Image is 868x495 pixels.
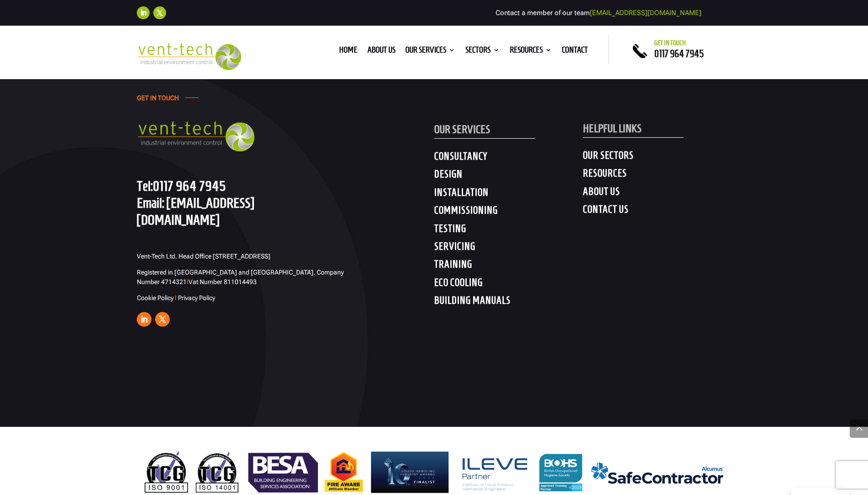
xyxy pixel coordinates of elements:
span: I [187,278,189,285]
span: Tel: [137,178,153,194]
a: Privacy Policy [178,294,215,301]
a: Tel:0117 964 7945 [137,178,226,194]
a: Follow on LinkedIn [137,312,151,327]
img: 2023-09-27T08_35_16.549ZVENT-TECH---Clear-background [137,43,242,70]
span: Registered in [GEOGRAPHIC_DATA] and [GEOGRAPHIC_DATA]. Company Number 4714321 Vat Number 811014493 [137,269,344,285]
h4: RESOURCES [583,167,732,183]
span: I [175,294,177,301]
h4: BUILDING MANUALS [434,294,583,311]
span: Email: [137,195,164,210]
h4: COMMISSIONING [434,204,583,221]
a: Cookie Policy [137,294,173,301]
a: Our Services [405,47,455,57]
h4: TESTING [434,222,583,239]
span: Vent-Tech Ltd. Head Office [STREET_ADDRESS] [137,253,270,260]
span: Contact a member of our team [496,9,701,17]
h4: TRAINING [434,258,583,274]
h4: DESIGN [434,168,583,184]
a: 0117 964 7945 [654,48,704,59]
a: Resources [510,47,552,57]
a: Follow on X [155,312,170,327]
a: [EMAIL_ADDRESS][DOMAIN_NAME] [590,9,701,17]
span: HELPFUL LINKS [583,122,642,135]
a: About us [367,47,395,57]
h4: OUR SECTORS [583,149,732,166]
h4: ECO COOLING [434,276,583,293]
h4: SERVICING [434,240,583,257]
h4: ABOUT US [583,185,732,202]
h4: INSTALLATION [434,186,583,203]
h4: CONSULTANCY [434,150,583,167]
a: Home [339,47,357,57]
h4: CONTACT US [583,203,732,220]
a: Contact [562,47,588,57]
span: OUR SERVICES [434,123,490,135]
a: Sectors [465,47,500,57]
span: Get in touch [654,39,686,47]
a: [EMAIL_ADDRESS][DOMAIN_NAME] [137,195,254,227]
a: Follow on LinkedIn [137,6,150,19]
a: Follow on X [153,6,166,19]
h4: GET IN TOUCH [137,94,179,107]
